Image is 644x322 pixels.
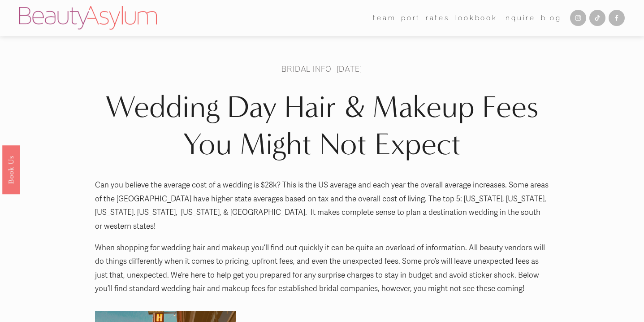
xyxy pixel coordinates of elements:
a: Instagram [570,10,586,26]
a: Facebook [609,10,625,26]
h1: Wedding Day Hair & Makeup Fees You Might Not Expect [95,89,549,163]
a: Bridal Info [281,64,331,74]
span: [DATE] [337,64,363,74]
a: folder dropdown [373,11,396,25]
a: Lookbook [454,11,497,25]
a: Rates [426,11,450,25]
a: port [401,11,420,25]
a: TikTok [589,10,605,26]
span: team [373,12,396,25]
a: Inquire [502,11,536,25]
p: When shopping for wedding hair and makeup you’ll find out quickly it can be quite an overload of ... [95,241,549,296]
a: Blog [541,11,562,25]
p: Can you believe the average cost of a wedding is $28k? This is the US average and each year the o... [95,178,549,233]
img: Beauty Asylum | Bridal Hair &amp; Makeup Charlotte &amp; Atlanta [19,6,157,30]
a: Book Us [2,145,20,194]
